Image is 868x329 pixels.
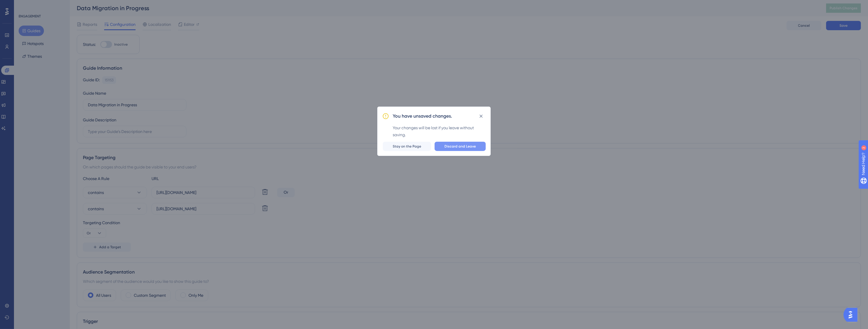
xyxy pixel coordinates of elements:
[844,306,861,323] iframe: UserGuiding AI Assistant Launcher
[40,3,42,8] div: 3
[393,144,421,149] span: Stay on the Page
[14,1,36,8] span: Need Help?
[393,113,452,120] h2: You have unsaved changes.
[393,124,486,138] div: Your changes will be lost if you leave without saving.
[444,144,476,149] span: Discard and Leave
